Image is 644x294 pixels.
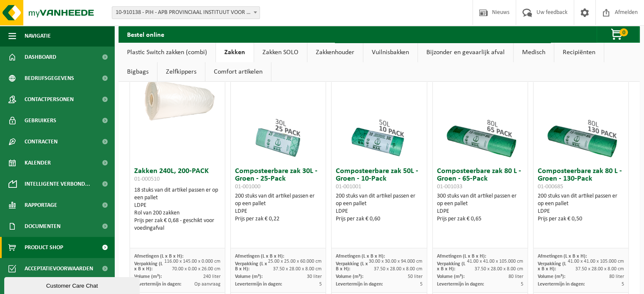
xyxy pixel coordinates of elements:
span: Gebruikers [25,110,56,131]
span: Bedrijfsgegevens [25,68,74,89]
span: 30 liter [307,274,321,279]
span: 5 [420,282,423,287]
span: Verpakking (L x B x H): [437,261,465,272]
h3: Zakken 240L, 200-PACK [134,168,221,184]
img: 01-001000 [236,79,321,163]
span: Verpakking (L x B x H): [336,261,368,272]
span: Levertermijn in dagen: [437,282,484,287]
div: Prijs per zak € 0,68 - geschikt voor voedingafval [134,217,221,232]
button: 0 [597,26,639,43]
span: 10-910138 - PIH - APB PROVINCIAAL INSTITUUT VOOR HYGIENE - ANTWERPEN [112,6,260,19]
span: Levertermijn in dagen: [134,282,181,287]
span: 01-001001 [336,184,361,190]
a: Bigbags [119,62,157,82]
span: Afmetingen (L x B x H): [437,254,486,259]
span: 80 liter [609,274,624,279]
span: 80 liter [509,274,523,279]
div: Prijs per zak € 0,50 [538,215,624,223]
h2: Bestel online [119,26,173,42]
span: 01-000510 [134,176,160,182]
div: LDPE [437,208,523,215]
a: Zakkenhouder [307,43,363,62]
span: 116.00 x 145.00 x 0.000 cm [164,259,221,264]
div: LDPE [235,208,321,215]
span: Volume (m³): [437,274,464,279]
span: Op aanvraag [194,282,221,287]
div: 200 stuks van dit artikel passen er op een pallet [235,192,321,223]
span: Intelligente verbond... [25,173,90,195]
span: 0 [619,28,628,36]
a: Zakken [216,43,254,62]
span: Verpakking (L x B x H): [235,261,267,272]
a: Zelfkippers [158,62,205,82]
a: Medisch [514,43,554,62]
span: Navigatie [25,25,51,47]
span: Afmetingen (L x B x H): [235,254,284,259]
div: 18 stuks van dit artikel passen er op een pallet [134,187,221,232]
span: 240 liter [203,274,221,279]
span: Levertermijn in dagen: [538,282,585,287]
img: 01-000510 [130,79,225,126]
span: 10-910138 - PIH - APB PROVINCIAAL INSTITUUT VOOR HYGIENE - ANTWERPEN [112,7,260,19]
span: Product Shop [25,237,63,258]
div: Rol van 200 zakken [134,209,221,217]
a: Plastic Switch zakken (combi) [119,43,216,62]
div: Prijs per zak € 0,65 [437,215,523,223]
span: Volume (m³): [538,274,565,279]
a: Zakken SOLO [254,43,307,62]
span: 25.00 x 25.00 x 60.000 cm [268,259,321,264]
span: Levertermijn in dagen: [235,282,282,287]
span: 5 [521,282,523,287]
span: 41.00 x 41.00 x 105.000 cm [467,259,523,264]
span: Verpakking (L x B x H): [134,261,163,272]
span: 5 [319,282,321,287]
div: LDPE [336,208,422,215]
div: Prijs per zak € 0,60 [336,215,422,223]
span: 50 liter [408,274,423,279]
span: Afmetingen (L x B x H): [336,254,385,259]
span: 01-001033 [437,184,462,190]
div: Prijs per zak € 0,22 [235,215,321,223]
div: 200 stuks van dit artikel passen er op een pallet [336,192,422,223]
span: 37.50 x 28.00 x 8.00 cm [475,267,523,272]
span: Afmetingen (L x B x H): [538,254,587,259]
span: Acceptatievoorwaarden [25,258,93,279]
span: 37.50 x 28.00 x 8.00 cm [273,267,321,272]
span: Contactpersonen [25,89,74,110]
iframe: chat widget [4,275,141,294]
span: 70.00 x 0.00 x 26.00 cm [172,267,221,272]
span: Volume (m³): [336,274,363,279]
span: 01-000685 [538,184,563,190]
span: Rapportage [25,195,57,216]
span: 37.50 x 28.00 x 8.00 cm [575,267,624,272]
span: Afmetingen (L x B x H): [134,254,183,259]
h3: Composteerbare zak 30L - Groen - 25-Pack [235,168,321,190]
span: Dashboard [25,47,56,68]
span: 5 [622,282,624,287]
span: Volume (m³): [235,274,263,279]
a: Vuilnisbakken [363,43,417,62]
a: Comfort artikelen [205,62,271,82]
span: 30.00 x 30.00 x 94.000 cm [369,259,423,264]
div: LDPE [134,202,221,209]
span: Kalender [25,152,51,173]
div: LDPE [538,208,624,215]
div: 300 stuks van dit artikel passen er op een pallet [437,192,523,223]
h3: Composteerbare zak 80 L - Groen - 130-Pack [538,168,624,190]
span: Levertermijn in dagen: [336,282,383,287]
a: Recipiënten [554,43,604,62]
img: 01-000685 [539,79,623,163]
img: 01-001033 [438,79,522,163]
div: 200 stuks van dit artikel passen er op een pallet [538,192,624,223]
h3: Composteerbare zak 80 L - Groen - 65-Pack [437,168,523,190]
span: Contracten [25,131,58,152]
span: 37.50 x 28.00 x 8.00 cm [374,267,423,272]
a: Bijzonder en gevaarlijk afval [418,43,513,62]
span: Verpakking (L x B x H): [538,261,566,272]
span: Documenten [25,216,61,237]
h3: Composteerbare zak 50L - Groen - 10-Pack [336,168,422,190]
span: Volume (m³): [134,274,162,279]
img: 01-001001 [337,79,421,163]
span: 01-001000 [235,184,260,190]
